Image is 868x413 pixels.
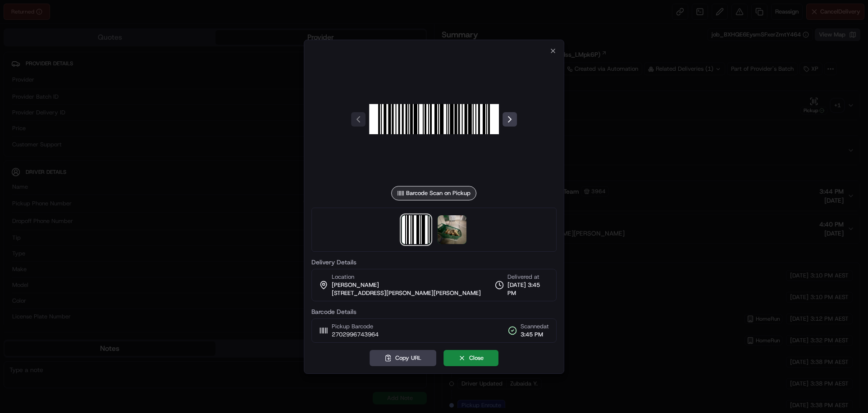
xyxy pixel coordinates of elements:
img: photo_proof_of_delivery image [438,215,466,244]
img: barcode_scan_on_pickup image [369,54,499,184]
span: [PERSON_NAME] [332,281,379,289]
button: Copy URL [370,350,436,366]
div: Barcode Scan on Pickup [391,186,476,200]
span: Delivered at [507,273,549,281]
span: Pickup Barcode [332,322,379,331]
label: Barcode Details [311,309,557,315]
span: Location [332,273,354,281]
label: Delivery Details [311,259,557,265]
span: Scanned at [521,322,549,331]
span: [DATE] 3:45 PM [507,281,549,297]
img: barcode_scan_on_pickup image [402,215,430,244]
span: [STREET_ADDRESS][PERSON_NAME][PERSON_NAME] [332,289,481,297]
span: 2702996743964 [332,331,379,339]
button: Close [443,350,498,366]
span: 3:45 PM [521,331,549,339]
